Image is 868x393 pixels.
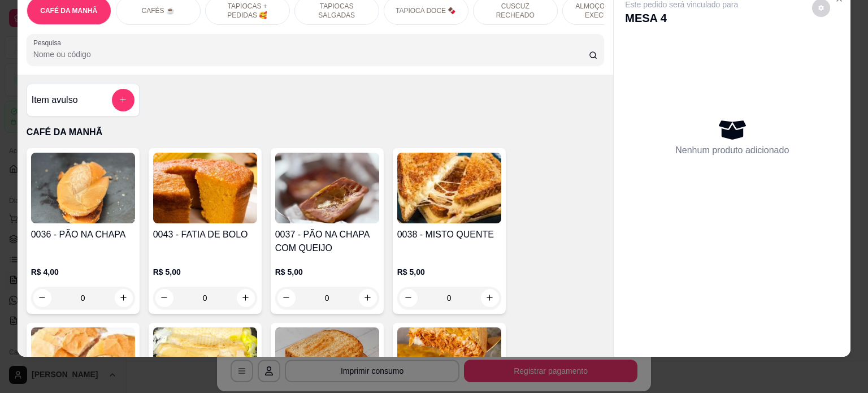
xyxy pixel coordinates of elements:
h4: 0037 - PÃO NA CHAPA COM QUEIJO [275,228,379,255]
label: Pesquisa [33,38,65,47]
h4: 0043 - FATIA DE BOLO [153,228,257,241]
p: R$ 4,00 [31,266,135,278]
img: product-image [275,153,379,223]
p: MESA 4 [625,10,738,26]
p: CAFÉ DA MANHÃ [40,6,97,15]
h4: 0038 - MISTO QUENTE [397,228,501,241]
p: TAPIOCAS + PEDIDAS 🥰 [215,2,280,20]
img: product-image [31,153,135,223]
h4: Item avulso [32,93,78,107]
p: Nenhum produto adicionado [675,144,789,157]
p: CUSCUZ RECHEADO [483,2,548,20]
h4: 0036 - PÃO NA CHAPA [31,228,135,241]
img: product-image [397,153,501,223]
p: TAPIOCAS SALGADAS [304,2,370,20]
p: ALMOÇO - PRATO EXECUTIVO [572,2,637,20]
p: CAFÉS ☕️ [142,6,175,15]
p: R$ 5,00 [153,266,257,278]
p: TAPIOCA DOCE 🍫 [396,6,456,15]
p: CAFÉ DA MANHÃ [27,126,605,139]
button: add-separate-item [112,89,134,111]
p: R$ 5,00 [275,266,379,278]
p: R$ 5,00 [397,266,501,278]
img: product-image [153,153,257,223]
input: Pesquisa [33,49,589,60]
